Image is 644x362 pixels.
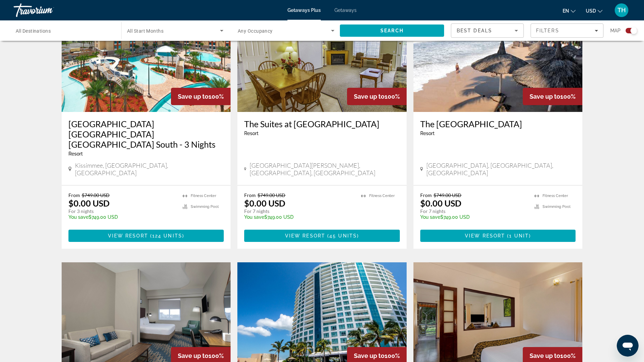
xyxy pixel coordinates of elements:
span: Save up to [530,352,560,359]
img: The Palms Resort of Mazatlan [413,3,583,112]
button: Change currency [586,6,602,16]
span: Kissimmee, [GEOGRAPHIC_DATA], [GEOGRAPHIC_DATA] [75,162,224,177]
span: Resort [68,151,83,157]
p: $749.00 USD [420,214,528,220]
span: en [563,8,569,14]
span: ( ) [148,233,184,238]
span: TH [617,7,626,14]
span: Fitness Center [191,194,216,198]
span: Swimming Pool [543,204,570,209]
span: View Resort [465,233,505,238]
button: View Resort(45 units) [244,230,400,242]
span: [GEOGRAPHIC_DATA], [GEOGRAPHIC_DATA], [GEOGRAPHIC_DATA] [426,162,576,177]
span: Save up to [354,93,384,100]
span: You save [68,214,89,220]
img: The Suites at Eastern Slope Inn [237,3,407,112]
button: Change language [563,6,576,16]
span: All Start Months [127,28,163,34]
span: Save up to [178,352,208,359]
a: Getaways Plus [287,7,321,13]
span: 1 unit [509,233,529,238]
span: You save [420,214,440,220]
span: View Resort [108,233,148,238]
a: Getaways [334,7,357,13]
span: Resort [420,131,435,136]
span: Fitness Center [369,194,395,198]
iframe: Button to launch messaging window [617,335,639,357]
div: 100% [347,88,407,105]
img: Red Lion Hotel Orlando Lake Buena Vista South - 3 Nights [62,3,231,112]
span: [GEOGRAPHIC_DATA][PERSON_NAME], [GEOGRAPHIC_DATA], [GEOGRAPHIC_DATA] [250,162,399,177]
p: For 3 nights [68,208,176,214]
span: You save [244,214,264,220]
span: From [244,192,256,198]
span: From [68,192,80,198]
span: From [420,192,432,198]
a: [GEOGRAPHIC_DATA] [GEOGRAPHIC_DATA] [GEOGRAPHIC_DATA] South - 3 Nights [68,119,224,149]
a: The [GEOGRAPHIC_DATA] [420,119,576,129]
span: Save up to [178,93,208,100]
div: 100% [523,88,582,105]
p: $749.00 USD [244,214,354,220]
span: 45 units [329,233,357,238]
span: $749.00 USD [82,192,110,198]
span: Resort [244,131,258,136]
input: Select destination [16,27,112,35]
span: ( ) [325,233,359,238]
span: Fitness Center [543,194,568,198]
mat-select: Sort by [457,27,518,35]
span: Map [610,26,621,35]
span: $749.00 USD [257,192,285,198]
span: Swimming Pool [191,204,219,209]
span: Search [380,28,404,33]
span: 124 units [152,233,182,238]
span: All Destinations [16,28,51,34]
button: View Resort(1 unit) [420,230,576,242]
a: The Suites at [GEOGRAPHIC_DATA] [244,119,400,129]
span: Any Occupancy [238,28,273,34]
p: $749.00 USD [68,214,176,220]
p: For 7 nights [244,208,354,214]
button: User Menu [613,3,630,17]
span: View Resort [285,233,325,238]
span: Best Deals [457,28,492,33]
button: View Resort(124 units) [68,230,224,242]
span: Filters [536,28,559,33]
p: $0.00 USD [420,198,461,208]
div: 100% [171,88,231,105]
button: Filters [531,23,603,38]
a: Travorium [14,1,82,19]
p: $0.00 USD [244,198,285,208]
span: Save up to [530,93,560,100]
button: Search [340,24,444,37]
p: For 7 nights [420,208,528,214]
p: $0.00 USD [68,198,110,208]
span: ( ) [505,233,531,238]
span: Save up to [354,352,384,359]
span: USD [586,8,596,14]
span: $749.00 USD [434,192,461,198]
